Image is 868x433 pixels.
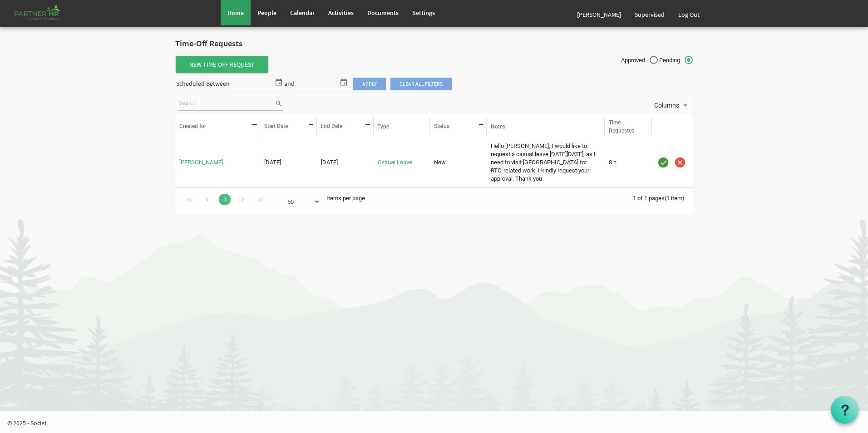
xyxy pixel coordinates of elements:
h2: Time-Off Requests [175,39,693,49]
span: Apply [353,78,386,90]
div: Go to previous page [201,192,213,205]
span: Notes [491,123,505,130]
a: Goto Page 1 [219,194,231,205]
span: Home [227,9,244,17]
a: [PERSON_NAME] [179,159,223,166]
span: Columns [653,100,680,111]
td: New column header Status [430,141,487,185]
td: 9/24/2025 column header Start Date [260,141,317,185]
a: [PERSON_NAME] [570,2,628,27]
div: Approve Time-Off Request [656,155,671,170]
button: Columns [652,99,691,111]
div: 1 of 1 pages (1 item) [633,188,693,207]
span: Supervised [635,10,665,19]
td: Jasaswini Samanta is template cell column header Created for [175,141,260,185]
div: Go to next page [237,192,249,205]
span: Activities [328,9,354,17]
span: Pending [659,56,693,64]
span: Settings [412,9,435,17]
a: Log Out [671,2,706,27]
a: Supervised [628,2,671,27]
td: Casual Leave is template cell column header Type [374,141,430,185]
span: Approved [621,56,658,64]
td: is template cell column header [652,141,693,185]
span: Clear all filters [390,78,452,90]
div: Go to first page [183,192,196,205]
input: Search [178,97,275,110]
span: End Date [321,123,342,129]
td: 9/24/2025 column header End Date [317,141,374,185]
span: Status [434,123,449,129]
span: Calendar [290,9,315,17]
div: Columns [652,95,691,114]
span: Documents [367,9,399,17]
div: Cancel Time-Off Request [673,155,687,170]
span: select [273,76,284,88]
div: Scheduled Between and [175,76,452,92]
div: Go to last page [254,192,266,205]
img: cancel.png [673,156,687,169]
span: Created for [179,123,206,129]
a: Casual Leave [378,159,412,166]
span: select [338,76,349,88]
p: © 2025 - Societ [7,418,868,428]
span: (1 item) [665,195,685,202]
td: Hello Ma'am, I would like to request a casual leave on Wednesday, 24th September, as I need to vi... [487,141,605,185]
span: 1 of 1 pages [633,195,665,202]
span: New Time-Off Request [176,56,268,73]
div: Search [177,95,284,114]
span: Time Requested [609,119,635,134]
span: People [257,9,276,17]
span: search [275,98,283,108]
td: 8 h is template cell column header Time Requested [605,141,652,185]
img: approve.png [656,156,670,169]
span: Type [377,123,389,130]
span: Items per page [326,195,365,202]
span: Start Date [264,123,288,129]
